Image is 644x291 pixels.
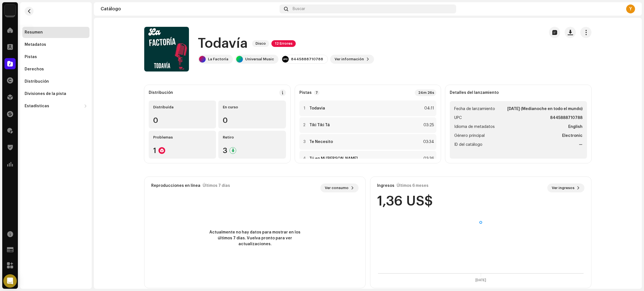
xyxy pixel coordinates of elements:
re-m-nav-item: Resumen [22,27,89,38]
strong: Tú en Mi [PERSON_NAME] [309,156,358,161]
span: UPC [454,115,462,121]
re-m-nav-item: Distribución [22,76,89,87]
div: Reproducciones en línea [151,183,200,188]
strong: [DATE] (Medianoche en todo el mundo) [507,106,583,112]
button: Ver ingresos [547,183,584,192]
p-badge: 7 [314,90,319,95]
strong: Detalles del lanzamiento [450,90,499,95]
span: ID del catálogo [454,141,482,148]
strong: Tiki Tiki Tá [309,123,330,127]
span: Buscar [293,7,305,11]
h1: Todavía [198,35,248,53]
div: Universal Music [245,57,274,61]
re-m-nav-item: Derechos [22,64,89,75]
div: 04:11 [422,105,434,112]
div: 03:36 [422,155,434,162]
strong: Electronic [562,132,583,139]
div: 8445888710788 [291,57,323,61]
div: Pistas [25,55,37,59]
div: Retiro [223,135,281,140]
span: 12 Errores [271,40,296,47]
span: Actualmente no hay datos para mostrar en los últimos 7 días. Vuelva pronto para ver actualizaciones. [205,230,305,247]
div: Distribuída [153,105,212,109]
div: 24m 26s [415,89,436,96]
strong: English [568,123,583,130]
div: 03:25 [422,122,434,128]
span: Género principal [454,132,485,139]
div: Open Intercom Messenger [3,274,17,288]
div: Catálogo [101,7,277,11]
div: Distribución [149,90,173,95]
span: Ver información [335,54,364,65]
strong: 8445888710788 [550,115,583,121]
div: Derechos [25,67,44,71]
div: Ingresos [377,183,394,188]
strong: Te Necesito [309,140,333,144]
div: Y [626,4,635,13]
span: Fecha de lanzamiento [454,106,495,112]
div: La Factoría [208,57,228,61]
div: 03:34 [422,139,434,145]
div: Problemas [153,135,212,140]
div: Estadísticas [25,104,49,108]
re-m-nav-dropdown: Estadísticas [22,101,89,112]
img: 48257be4-38e1-423f-bf03-81300282f8d9 [4,4,16,16]
text: [DATE] [475,278,486,282]
re-m-nav-item: Divisiones de la pista [22,88,89,99]
strong: — [579,141,583,148]
button: Ver consumo [320,183,359,192]
div: Divisiones de la pista [25,92,66,96]
button: Ver información [330,55,374,64]
div: Metadatos [25,42,46,47]
strong: Todavia [309,106,325,111]
span: Idioma de metadatos [454,123,495,130]
span: Disco [252,40,269,47]
div: Últimos 7 días [203,183,230,188]
strong: Pistas [299,90,312,95]
div: En curso [223,105,281,109]
re-m-nav-item: Pistas [22,51,89,63]
re-m-nav-item: Metadatos [22,39,89,50]
span: Ver ingresos [552,182,574,194]
div: Resumen [25,30,43,35]
span: Ver consumo [325,182,349,194]
div: Distribución [25,79,49,84]
div: Últimos 6 meses [397,183,428,188]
